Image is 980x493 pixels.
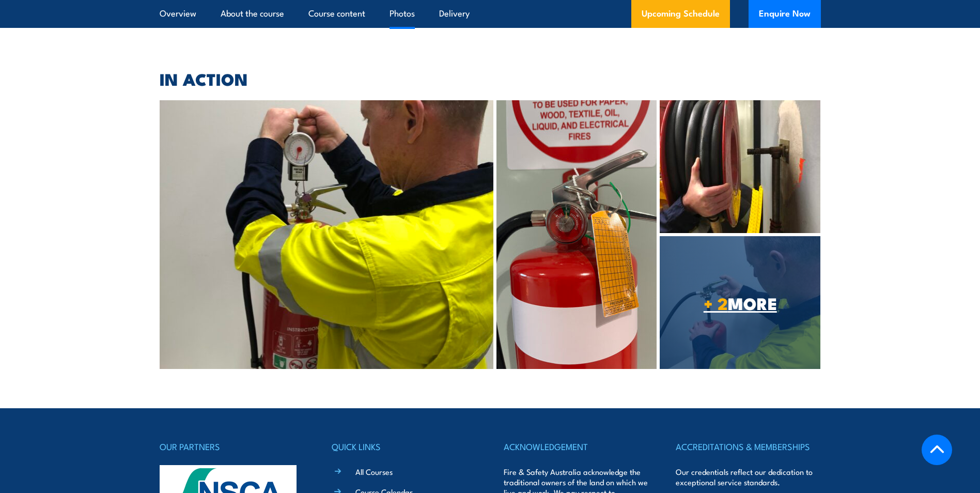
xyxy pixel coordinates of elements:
img: Inspect & Test Fire Blankets & Fire Extinguishers Training [496,100,657,369]
img: Inspect & Test Fire Blankets & Fire Extinguishers Training. [660,100,820,233]
h4: ACKNOWLEDGEMENT [504,439,648,454]
h4: QUICK LINKS [332,439,476,454]
h2: IN ACTION [160,71,821,86]
a: All Courses [355,466,393,477]
p: Our credentials reflect our dedication to exceptional service standards. [676,467,820,487]
h4: ACCREDITATIONS & MEMBERSHIPS [676,439,820,454]
span: MORE [660,296,820,310]
img: Inspect & Test Fire Blankets & Fire Extinguishers Training. [160,100,494,369]
strong: + 2 [704,290,728,316]
a: + 2MORE [660,236,820,369]
h4: OUR PARTNERS [160,439,304,454]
